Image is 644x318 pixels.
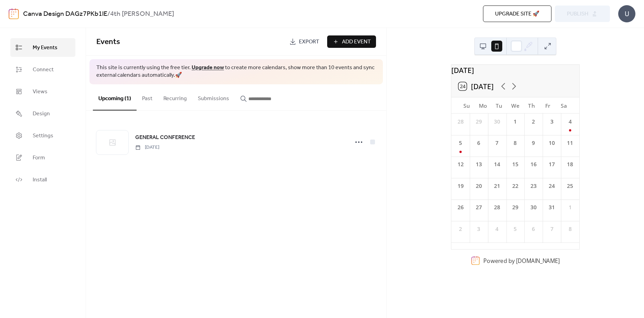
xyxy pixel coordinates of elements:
[548,182,556,190] div: 24
[566,161,574,169] div: 18
[96,64,376,79] span: This site is currently using the free tier. to create more calendars, show more than 10 events an...
[10,60,75,79] a: Connect
[10,170,75,189] a: Install
[192,84,235,110] button: Submissions
[459,97,475,114] div: Su
[540,97,556,114] div: Fr
[457,182,464,190] div: 19
[493,139,501,147] div: 7
[566,139,574,147] div: 11
[475,97,491,114] div: Mo
[158,84,192,110] button: Recurring
[33,176,47,184] span: Install
[457,161,464,169] div: 12
[10,82,75,101] a: Views
[93,84,137,110] button: Upcoming (1)
[475,182,483,190] div: 20
[33,110,50,118] span: Design
[483,6,551,22] button: Upgrade site 🚀
[529,203,537,211] div: 30
[110,8,174,21] b: 4th [PERSON_NAME]
[493,182,501,190] div: 21
[548,118,556,126] div: 3
[548,225,556,233] div: 7
[529,118,537,126] div: 2
[566,182,574,190] div: 25
[548,203,556,211] div: 31
[529,161,537,169] div: 16
[511,225,519,233] div: 5
[327,35,376,48] button: Add Event
[192,62,224,73] a: Upgrade now
[511,182,519,190] div: 22
[10,126,75,145] a: Settings
[475,161,483,169] div: 13
[556,97,572,114] div: Sa
[137,84,158,110] button: Past
[475,118,483,126] div: 29
[457,139,464,147] div: 5
[516,257,560,264] a: [DOMAIN_NAME]
[457,225,464,233] div: 2
[9,8,19,19] img: logo
[10,148,75,167] a: Form
[566,118,574,126] div: 4
[10,104,75,123] a: Design
[493,203,501,211] div: 28
[566,225,574,233] div: 8
[33,132,53,140] span: Settings
[475,225,483,233] div: 3
[511,139,519,147] div: 8
[33,88,47,96] span: Views
[524,97,540,114] div: Th
[548,161,556,169] div: 17
[33,66,54,74] span: Connect
[511,118,519,126] div: 1
[483,257,560,264] div: Powered by
[10,38,75,57] a: My Events
[566,203,574,211] div: 1
[135,133,195,142] a: GENERAL CONFERENCE
[548,139,556,147] div: 10
[284,35,324,48] a: Export
[457,118,464,126] div: 28
[33,154,45,162] span: Form
[23,8,107,21] a: Canva Design DAGz7PKb1lE
[455,80,497,93] button: 24[DATE]
[475,139,483,147] div: 6
[511,203,519,211] div: 29
[299,38,319,46] span: Export
[493,225,501,233] div: 4
[493,161,501,169] div: 14
[491,97,507,114] div: Tu
[511,161,519,169] div: 15
[457,203,464,211] div: 26
[495,10,539,18] span: Upgrade site 🚀
[529,225,537,233] div: 6
[618,5,635,22] div: U
[451,65,579,75] div: [DATE]
[507,97,523,114] div: We
[107,8,110,21] b: /
[135,134,195,142] span: GENERAL CONFERENCE
[529,139,537,147] div: 9
[96,34,120,50] span: Events
[135,144,159,151] span: [DATE]
[33,44,57,52] span: My Events
[342,38,371,46] span: Add Event
[529,182,537,190] div: 23
[475,203,483,211] div: 27
[493,118,501,126] div: 30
